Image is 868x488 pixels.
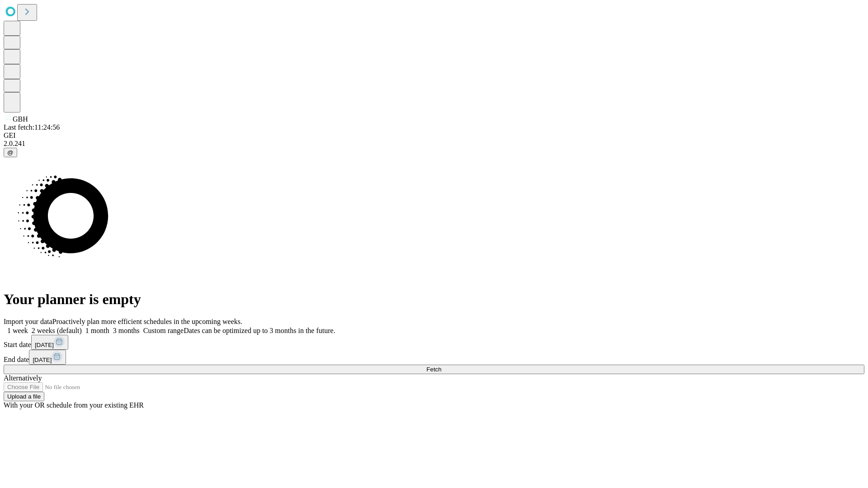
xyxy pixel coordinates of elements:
[4,365,864,374] button: Fetch
[13,115,28,123] span: GBH
[7,149,14,156] span: @
[4,291,864,308] h1: Your planner is empty
[143,327,184,334] span: Custom range
[29,350,66,365] button: [DATE]
[4,318,52,325] span: Import your data
[33,357,52,363] span: [DATE]
[52,318,242,325] span: Proactively plan more efficient schedules in the upcoming weeks.
[4,131,864,140] div: GEI
[32,327,82,334] span: 2 weeks (default)
[4,392,44,401] button: Upload a file
[4,401,144,409] span: With your OR schedule from your existing EHR
[426,366,441,373] span: Fetch
[4,148,17,157] button: @
[184,327,335,334] span: Dates can be optimized up to 3 months in the future.
[4,374,42,382] span: Alternatively
[4,335,864,350] div: Start date
[113,327,140,334] span: 3 months
[35,342,54,348] span: [DATE]
[4,123,60,131] span: Last fetch: 11:24:56
[4,140,864,148] div: 2.0.241
[7,327,28,334] span: 1 week
[85,327,109,334] span: 1 month
[4,350,864,365] div: End date
[31,335,68,350] button: [DATE]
